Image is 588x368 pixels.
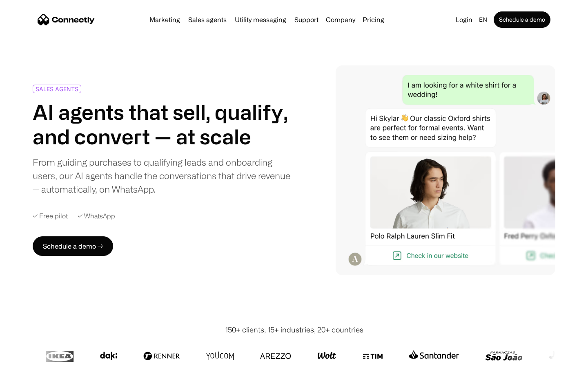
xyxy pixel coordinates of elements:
[232,16,290,23] a: Utility messaging
[291,16,322,23] a: Support
[78,212,115,220] div: ✓ WhatsApp
[185,16,230,23] a: Sales agents
[33,212,68,220] div: ✓ Free pilot
[452,14,476,25] a: Login
[16,354,49,365] ul: Language list
[146,16,183,23] a: Marketing
[326,14,355,25] div: Company
[494,11,550,28] a: Schedule a demo
[33,236,113,256] a: Schedule a demo →
[33,155,291,196] div: From guiding purchases to qualifying leads and onboarding users, our AI agents handle the convers...
[359,16,388,23] a: Pricing
[36,86,78,92] div: SALES AGENTS
[225,324,363,335] div: 150+ clients, 15+ industries, 20+ countries
[8,353,49,365] aside: Language selected: English
[479,14,487,25] div: en
[33,100,291,149] h1: AI agents that sell, qualify, and convert — at scale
